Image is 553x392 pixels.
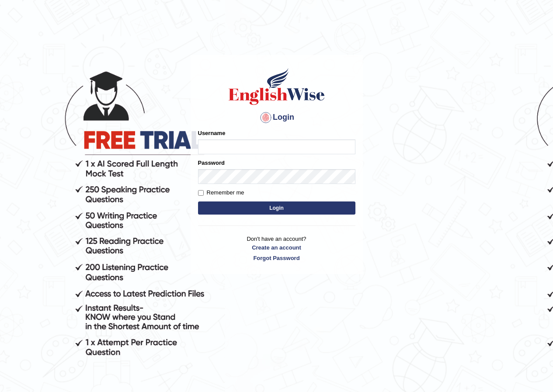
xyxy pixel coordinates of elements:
[198,201,355,215] button: Login
[227,67,327,106] img: Logo of English Wise sign in for intelligent practice with AI
[198,190,204,196] input: Remember me
[198,188,244,197] label: Remember me
[198,111,355,125] h4: Login
[198,235,355,262] p: Don't have an account?
[198,159,225,167] label: Password
[198,243,355,252] a: Create an account
[198,254,355,262] a: Forgot Password
[198,129,226,137] label: Username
